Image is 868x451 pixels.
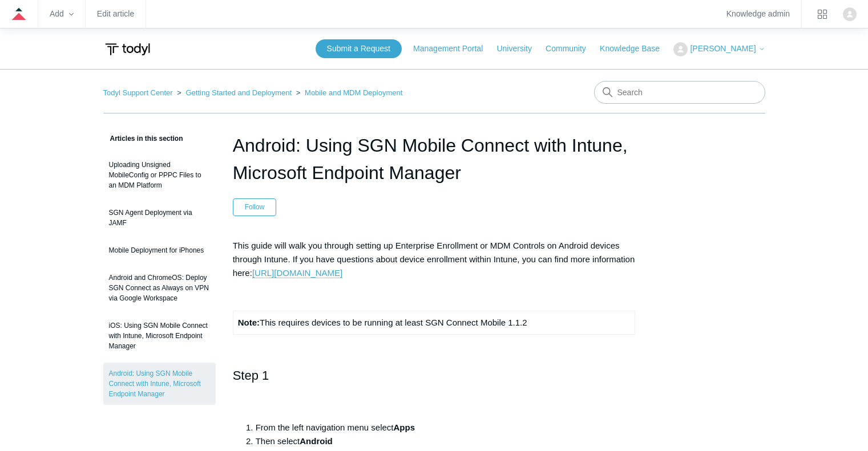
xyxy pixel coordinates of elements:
button: Follow Article [233,198,277,216]
a: Mobile Deployment for iPhones [103,239,216,261]
a: Management Portal [413,43,494,55]
a: Uploading Unsigned MobileConfig or PPPC Files to an MDM Platform [103,154,216,196]
span: [PERSON_NAME] [690,44,756,53]
strong: Android [300,436,333,446]
li: Todyl Support Center [103,88,175,97]
a: Getting Started and Deployment [185,88,292,97]
h1: Android: Using SGN Mobile Connect with Intune, Microsoft Endpoint Manager [233,132,636,186]
button: [PERSON_NAME] [673,42,765,56]
p: This guide will walk you through setting up Enterprise Enrollment or MDM Controls on Android devi... [233,239,636,280]
a: Android and ChromeOS: Deploy SGN Connect as Always on VPN via Google Workspace [103,267,216,309]
a: Submit a Request [316,39,402,58]
td: This requires devices to be running at least SGN Connect Mobile 1.1.2 [233,311,635,334]
li: Then select [256,434,636,448]
a: Knowledge Base [600,43,671,55]
strong: Note: [238,318,260,327]
a: University [496,43,543,55]
input: Search [594,81,765,104]
a: Knowledge admin [726,11,790,17]
a: Edit article [97,11,134,17]
h2: Step 1 [233,365,636,385]
a: Todyl Support Center [103,88,173,97]
zd-hc-trigger: Add [50,11,74,17]
a: iOS: Using SGN Mobile Connect with Intune, Microsoft Endpoint Manager [103,315,216,357]
strong: Apps [393,422,415,432]
img: user avatar [843,7,857,21]
img: Todyl Support Center Help Center home page [103,39,152,60]
a: SGN Agent Deployment via JAMF [103,202,216,234]
a: Mobile and MDM Deployment [305,88,402,97]
li: Mobile and MDM Deployment [294,88,402,97]
a: [URL][DOMAIN_NAME] [252,268,342,278]
a: Android: Using SGN Mobile Connect with Intune, Microsoft Endpoint Manager [103,363,216,405]
zd-hc-trigger: Click your profile icon to open the profile menu [843,7,857,21]
li: From the left navigation menu select [256,421,636,434]
li: Getting Started and Deployment [175,88,294,97]
a: Community [546,43,597,55]
span: Articles in this section [103,135,183,143]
